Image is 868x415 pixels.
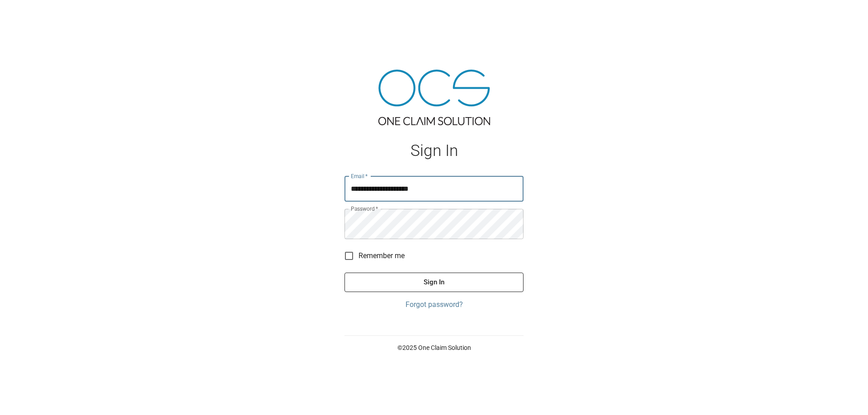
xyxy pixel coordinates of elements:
label: Email [351,172,368,180]
a: Forgot password? [344,299,524,310]
span: Remember me [359,250,405,261]
p: © 2025 One Claim Solution [344,343,524,352]
img: ocs-logo-tra.png [378,70,490,125]
h1: Sign In [344,141,524,160]
button: Sign In [344,273,524,292]
label: Password [351,205,378,212]
img: ocs-logo-white-transparent.png [11,5,47,24]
